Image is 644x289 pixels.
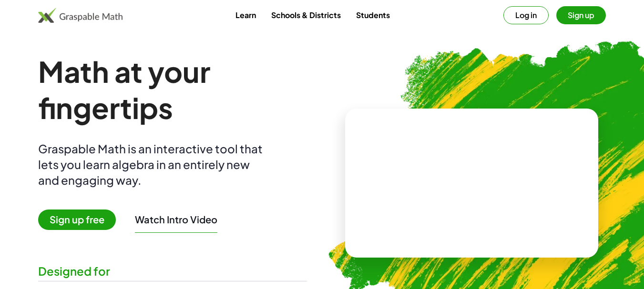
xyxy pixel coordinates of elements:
[38,263,307,279] div: Designed for
[38,141,267,188] div: Graspable Math is an interactive tool that lets you learn algebra in an entirely new and engaging...
[38,209,116,230] span: Sign up free
[556,6,606,24] button: Sign up
[348,6,398,24] a: Students
[38,53,307,126] h1: Math at your fingertips
[264,6,348,24] a: Schools & Districts
[503,6,549,24] button: Log in
[135,213,217,226] button: Watch Intro Video
[400,147,543,219] video: What is this? This is dynamic math notation. Dynamic math notation plays a central role in how Gr...
[228,6,264,24] a: Learn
